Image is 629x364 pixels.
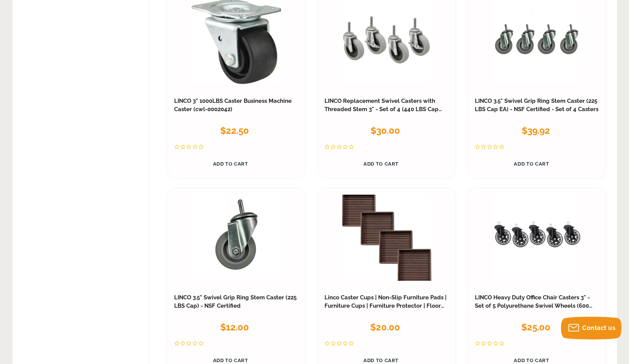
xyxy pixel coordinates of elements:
[363,358,399,363] span: Add to Cart
[475,98,598,113] a: LINCO 3.5" Swivel Grip Ring Stem Caster (225 LBS Cap EA) - NSF Certified - Set of 4 Casters
[475,294,592,318] a: LINCO Heavy Duty Office Chair Casters 3" - Set of 5 Polyurethane Swivel Wheels (600 LBS Cap Combi...
[174,294,297,309] a: LINCO 3.5" Swivel Grip Ring Stem Caster (225 LBS Cap) - NSF Certified
[561,317,621,339] button: Contact us
[363,161,399,167] span: Add to Cart
[174,156,287,171] a: Add to Cart
[475,156,588,171] a: Add to Cart
[325,156,437,171] a: Add to Cart
[213,358,248,363] span: Add to Cart
[220,125,249,136] span: $22.50
[582,324,615,331] span: Contact us
[521,322,550,333] span: $25.00
[325,294,447,325] a: Linco Caster Cups | Non-Slip Furniture Pads | Furniture Cups | Furniture Protector | Floor Protec...
[514,161,549,167] span: Add to Cart
[370,322,400,333] span: $20.00
[371,125,400,136] span: $30.00
[220,322,249,333] span: $12.00
[325,98,442,121] a: LINCO Replacement Swivel Casters with Threaded Stem 3" - Set of 4 (440 LBS Cap Combined)
[174,98,292,113] a: LINCO 3" 1000LBS Caster Business Machine Caster (cwl-0002042)
[522,125,550,136] span: $39.92
[514,358,549,363] span: Add to Cart
[213,161,248,167] span: Add to Cart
